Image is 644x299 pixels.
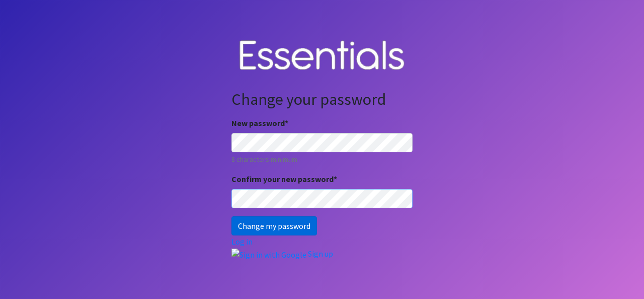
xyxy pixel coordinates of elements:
[334,174,337,184] abbr: required
[231,216,317,235] input: Change my password
[231,154,413,165] small: 8 characters minimum
[231,30,413,82] img: Human Essentials
[231,236,253,247] a: Log in
[308,249,333,259] a: Sign up
[231,173,337,185] label: Confirm your new password
[231,117,288,129] label: New password
[285,118,288,128] abbr: required
[231,90,413,109] h2: Change your password
[231,249,306,261] img: Sign in with Google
